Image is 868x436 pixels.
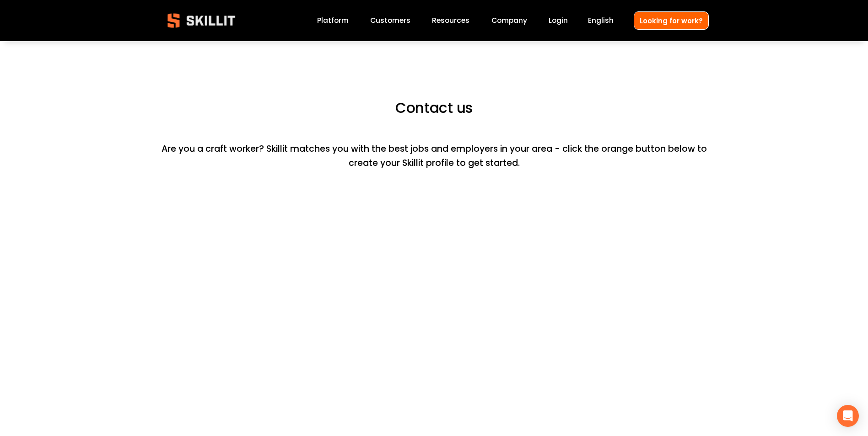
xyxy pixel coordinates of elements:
[370,15,410,27] a: Customers
[432,15,469,26] span: Resources
[432,15,469,27] a: folder dropdown
[588,15,614,27] div: language picker
[160,128,709,170] p: Are you a craft worker? Skillit matches you with the best jobs and employers in your area - click...
[317,15,349,27] a: Platform
[491,15,527,27] a: Company
[837,405,859,427] div: Open Intercom Messenger
[634,11,709,29] a: Looking for work?
[160,99,709,117] h2: Contact us
[588,15,614,26] span: English
[160,7,243,34] img: Skillit
[549,15,568,27] a: Login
